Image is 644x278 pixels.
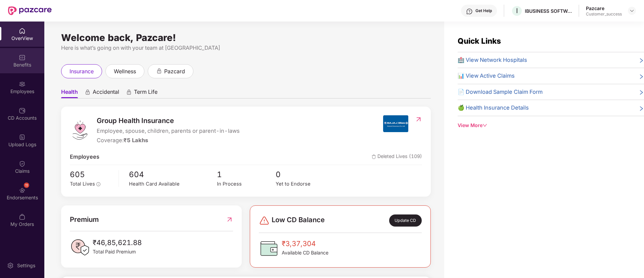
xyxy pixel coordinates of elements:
[129,168,217,181] span: 604
[19,187,26,194] img: svg+xml;base64,PHN2ZyBpZD0iRW5kb3JzZW1lbnRzIiB4bWxucz0iaHR0cDovL3d3dy53My5vcmcvMjAwMC9zdmciIHdpZH...
[126,89,132,95] div: animation
[97,115,240,126] span: Group Health Insurance
[415,116,422,123] img: RedirectIcon
[458,88,543,96] span: 📄 Download Sample Claim Form
[586,11,622,17] div: Customer_success
[70,67,94,76] span: insurance
[70,181,95,187] span: Total Lives
[93,88,119,98] span: Accidental
[61,88,78,98] span: Health
[61,44,431,52] div: Here is what’s going on with your team at [GEOGRAPHIC_DATA]
[70,237,90,257] img: PaidPremiumIcon
[7,262,14,269] img: svg+xml;base64,PHN2ZyBpZD0iU2V0dGluZy0yMHgyMCIgeG1sbnM9Imh0dHA6Ly93d3cudzMub3JnLzIwMDAvc3ZnIiB3aW...
[639,57,644,65] span: right
[97,136,240,145] div: Coverage:
[15,262,37,269] div: Settings
[134,88,157,98] span: Term Life
[458,122,644,129] div: View More
[19,213,26,220] img: svg+xml;base64,PHN2ZyBpZD0iTXlfT3JkZXJzIiBkYXRhLW5hbWU9Ik15IE9yZGVycyIgeG1sbnM9Imh0dHA6Ly93d3cudz...
[525,8,572,14] div: IBUSINESS SOFTWARE PRIVATE LIMITED
[383,115,408,132] img: insurerIcon
[93,237,142,248] span: ₹46,85,621.88
[259,238,279,259] img: CDBalanceIcon
[282,249,328,256] span: Available CD Balance
[482,123,487,128] span: down
[19,107,26,114] img: svg+xml;base64,PHN2ZyBpZD0iQ0RfQWNjb3VudHMiIGRhdGEtbmFtZT0iQ0QgQWNjb3VudHMiIHhtbG5zPSJodHRwOi8vd3...
[259,215,270,226] img: svg+xml;base64,PHN2ZyBpZD0iRGFuZ2VyLTMyeDMyIiB4bWxucz0iaHR0cDovL3d3dy53My5vcmcvMjAwMC9zdmciIHdpZH...
[70,168,114,181] span: 605
[629,8,635,13] img: svg+xml;base64,PHN2ZyBpZD0iRHJvcGRvd24tMzJ4MzIiIHhtbG5zPSJodHRwOi8vd3d3LnczLm9yZy8yMDAwL3N2ZyIgd2...
[19,160,26,167] img: svg+xml;base64,PHN2ZyBpZD0iQ2xhaW0iIHhtbG5zPSJodHRwOi8vd3d3LnczLm9yZy8yMDAwL3N2ZyIgd2lkdGg9IjIwIi...
[124,137,148,144] span: ₹5 Lakhs
[114,67,136,76] span: wellness
[372,155,376,159] img: deleteIcon
[85,89,91,95] div: animation
[639,73,644,80] span: right
[458,56,527,65] span: 🏥 View Network Hospitals
[8,6,52,15] img: New Pazcare Logo
[475,8,492,13] div: Get Help
[458,36,501,45] span: Quick Links
[586,5,622,11] div: Pazcare
[19,81,26,87] img: svg+xml;base64,PHN2ZyBpZD0iRW1wbG95ZWVzIiB4bWxucz0iaHR0cDovL3d3dy53My5vcmcvMjAwMC9zdmciIHdpZHRoPS...
[458,72,515,80] span: 📊 View Active Claims
[639,89,644,96] span: right
[217,180,276,188] div: In Process
[217,168,276,181] span: 1
[272,214,325,227] span: Low CD Balance
[276,180,334,188] div: Yet to Endorse
[516,7,518,15] span: I
[458,104,529,112] span: 🍏 Health Insurance Details
[372,153,422,161] span: Deleted Lives (109)
[96,182,100,186] span: info-circle
[466,8,473,15] img: svg+xml;base64,PHN2ZyBpZD0iSGVscC0zMngzMiIgeG1sbnM9Imh0dHA6Ly93d3cudzMub3JnLzIwMDAvc3ZnIiB3aWR0aD...
[19,28,26,34] img: svg+xml;base64,PHN2ZyBpZD0iSG9tZSIgeG1sbnM9Imh0dHA6Ly93d3cudzMub3JnLzIwMDAvc3ZnIiB3aWR0aD0iMjAiIG...
[70,214,99,225] span: Premium
[61,35,431,40] div: Welcome back, Pazcare!
[19,134,26,141] img: svg+xml;base64,PHN2ZyBpZD0iVXBsb2FkX0xvZ3MiIGRhdGEtbmFtZT0iVXBsb2FkIExvZ3MiIHhtbG5zPSJodHRwOi8vd3...
[97,127,240,135] span: Employee, spouse, children, parents or parent-in-laws
[639,105,644,112] span: right
[129,180,217,188] div: Health Card Available
[93,248,142,255] span: Total Paid Premium
[70,153,99,161] span: Employees
[24,183,29,188] div: 11
[70,120,90,140] img: logo
[282,238,328,249] span: ₹3,37,304
[276,168,334,181] span: 0
[156,68,162,74] div: animation
[389,214,422,227] div: Update CD
[164,67,185,76] span: pazcard
[226,214,233,225] img: RedirectIcon
[19,54,26,61] img: svg+xml;base64,PHN2ZyBpZD0iQmVuZWZpdHMiIHhtbG5zPSJodHRwOi8vd3d3LnczLm9yZy8yMDAwL3N2ZyIgd2lkdGg9Ij...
